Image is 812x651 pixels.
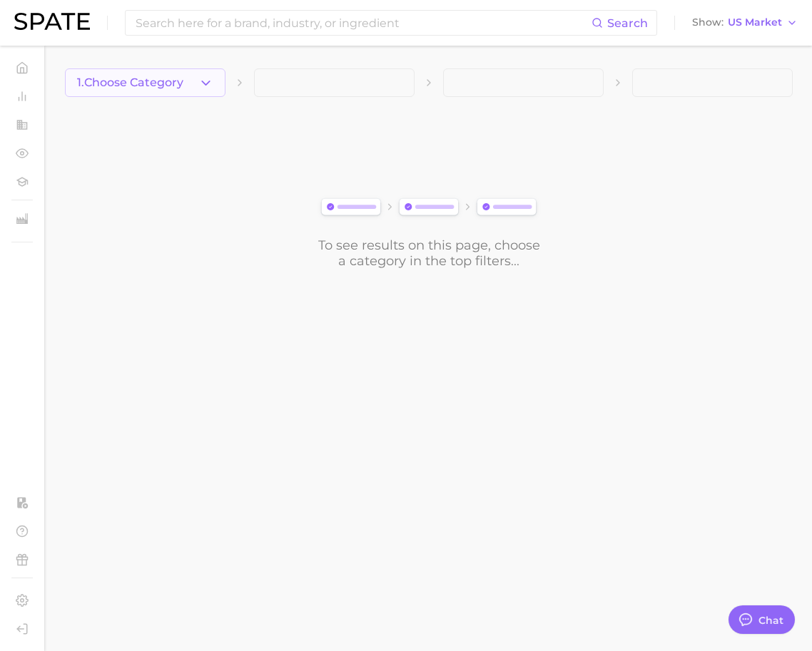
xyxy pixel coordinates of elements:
[65,68,225,97] button: 1.Choose Category
[607,16,648,30] span: Search
[728,19,782,26] span: US Market
[317,195,541,220] img: svg%3e
[11,618,33,640] a: Log out. Currently logged in as Brennan McVicar with e-mail brennan@spate.nyc.
[317,237,541,269] div: To see results on this page, choose a category in the top filters...
[689,14,801,32] button: ShowUS Market
[134,11,592,35] input: Search here for a brand, industry, or ingredient
[14,13,90,30] img: SPATE
[692,19,724,26] span: Show
[77,76,183,89] span: 1. Choose Category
